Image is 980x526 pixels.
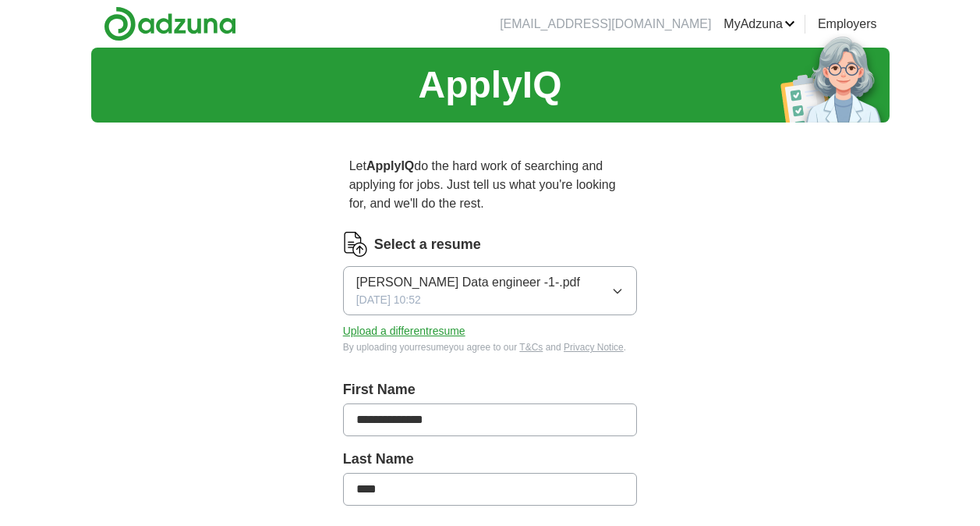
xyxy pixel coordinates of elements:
h1: ApplyIQ [418,57,561,113]
span: [PERSON_NAME] Data engineer -1-.pdf [356,273,580,292]
a: T&Cs [519,342,543,353]
div: By uploading your resume you agree to our and . [343,340,638,354]
img: Adzuna logo [104,6,236,41]
span: [DATE] 10:52 [356,292,421,308]
label: First Name [343,379,638,400]
label: Select a resume [374,234,481,255]
a: Privacy Notice [564,342,624,353]
img: CV Icon [343,232,368,257]
li: [EMAIL_ADDRESS][DOMAIN_NAME] [500,15,711,34]
button: Upload a differentresume [343,323,465,339]
a: MyAdzuna [724,15,795,34]
strong: ApplyIQ [366,159,414,172]
button: [PERSON_NAME] Data engineer -1-.pdf[DATE] 10:52 [343,266,638,315]
label: Last Name [343,449,638,470]
a: Employers [818,15,877,34]
p: Let do the hard work of searching and applying for jobs. Just tell us what you're looking for, an... [343,151,638,219]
